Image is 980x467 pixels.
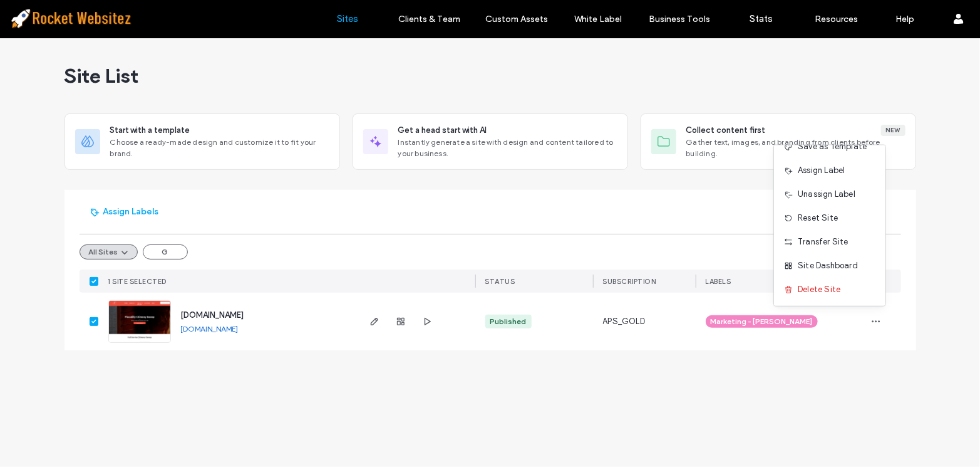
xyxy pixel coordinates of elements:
span: APS_GOLD [603,315,646,328]
label: White Label [575,14,622,24]
button: Assign Labels [80,202,170,222]
span: Collect content first [686,124,766,137]
span: Reset Site [798,212,838,224]
label: Resources [815,14,858,24]
label: Clients & Team [398,14,460,24]
span: 1 SITE SELECTED [108,277,167,286]
span: Marketing - [PERSON_NAME] [711,316,813,327]
label: Help [896,14,915,24]
label: Stats [750,13,773,24]
span: Save as Template [798,140,867,153]
span: Unassign Label [798,188,855,201]
span: SUBSCRIPTION [603,277,656,286]
button: G [143,244,188,260]
div: Collect content firstNewGather text, images, and branding from clients before building. [641,113,916,170]
button: All Sites [80,244,138,260]
span: Gather text, images, and branding from clients before building. [686,137,905,159]
label: Custom Assets [486,14,549,24]
div: Start with a templateChoose a ready-made design and customize it to fit your brand. [64,113,340,170]
label: Business Tools [649,14,711,24]
div: Get a head start with AIInstantly generate a site with design and content tailored to your business. [353,113,628,170]
span: LABELS [706,277,731,286]
span: Help [28,9,54,20]
span: Transfer Site [798,236,848,248]
a: [DOMAIN_NAME] [181,324,239,333]
span: Instantly generate a site with design and content tailored to your business. [398,137,617,159]
span: Site Dashboard [798,260,858,272]
div: New [881,125,905,136]
span: Assign Label [798,164,845,177]
div: Published [490,316,527,327]
span: Choose a ready-made design and customize it to fit your brand. [110,137,329,159]
span: Site List [64,63,139,88]
label: Sites [338,13,359,24]
span: Start with a template [110,124,190,137]
span: Get a head start with AI [398,124,487,137]
a: [DOMAIN_NAME] [181,310,244,320]
span: STATUS [485,277,515,286]
span: Delete Site [798,283,840,296]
